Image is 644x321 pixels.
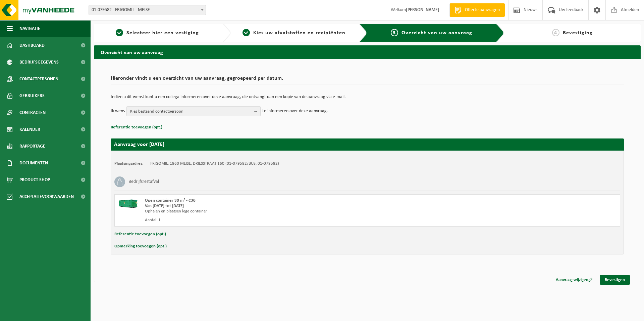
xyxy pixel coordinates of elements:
[94,45,641,58] h2: Overzicht van uw aanvraag
[111,106,125,116] p: Ik wens
[19,87,45,104] span: Gebruikers
[116,29,123,36] span: 1
[19,54,59,71] span: Bedrijfsgegevens
[111,76,624,85] h2: Hieronder vindt u een overzicht van uw aanvraag, gegroepeerd per datum.
[401,30,472,36] span: Overzicht van uw aanvraag
[19,188,74,205] span: Acceptatievoorwaarden
[600,275,630,285] a: Bevestigen
[391,29,398,36] span: 3
[130,107,252,117] span: Kies bestaand contactpersoon
[19,121,40,138] span: Kalender
[234,29,354,37] a: 2Kies uw afvalstoffen en recipiënten
[114,242,167,251] button: Opmerking toevoegen (opt.)
[126,30,199,36] span: Selecteer hier een vestiging
[114,161,144,166] strong: Plaatsingsadres:
[262,106,328,116] p: te informeren over deze aanvraag.
[253,30,345,36] span: Kies uw afvalstoffen en recipiënten
[19,71,58,87] span: Contactpersonen
[145,209,394,214] div: Ophalen en plaatsen lege container
[449,3,505,17] a: Offerte aanvragen
[111,95,624,99] p: Indien u dit wenst kunt u een collega informeren over deze aanvraag, die ontvangt dan een kopie v...
[145,198,196,203] span: Open container 30 m³ - C30
[114,142,164,147] strong: Aanvraag voor [DATE]
[19,138,45,155] span: Rapportage
[145,217,394,223] div: Aantal: 1
[19,171,50,188] span: Product Shop
[551,275,598,285] a: Aanvraag wijzigen
[406,7,439,12] strong: [PERSON_NAME]
[463,7,501,13] span: Offerte aanvragen
[243,29,250,36] span: 2
[150,161,279,166] td: FRIGOMIL, 1860 MEISE, DRIESSTRAAT 160 (01-079582/BUS, 01-079582)
[19,37,45,54] span: Dashboard
[552,29,559,36] span: 4
[145,204,184,208] strong: Van [DATE] tot [DATE]
[97,29,217,37] a: 1Selecteer hier een vestiging
[128,176,159,187] h3: Bedrijfsrestafval
[118,198,138,208] img: HK-XC-30-GN-00.png
[563,30,593,36] span: Bevestiging
[89,5,206,15] span: 01-079582 - FRIGOMIL - MEISE
[19,104,46,121] span: Contracten
[114,230,166,239] button: Referentie toevoegen (opt.)
[19,20,40,37] span: Navigatie
[111,123,162,132] button: Referentie toevoegen (opt.)
[19,155,48,171] span: Documenten
[126,106,261,116] button: Kies bestaand contactpersoon
[89,5,206,15] span: 01-079582 - FRIGOMIL - MEISE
